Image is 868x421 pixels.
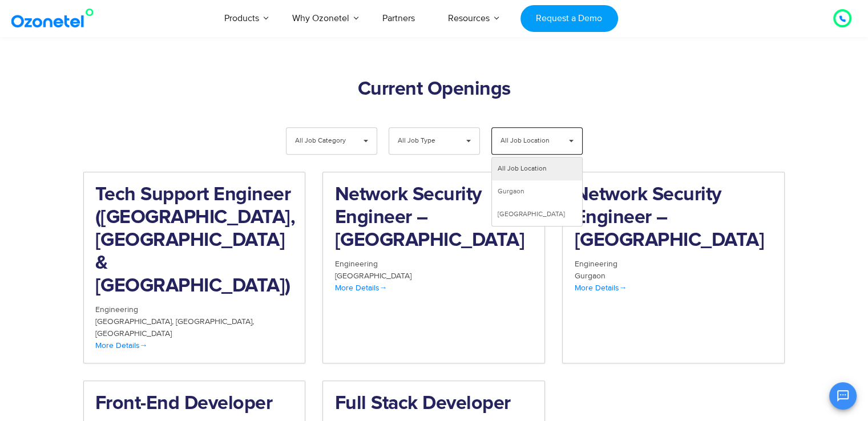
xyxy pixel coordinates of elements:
span: More Details [95,341,148,350]
h2: Current Openings [83,78,785,101]
li: Gurgaon [492,180,582,203]
span: ▾ [355,128,377,154]
button: Open chat [829,382,857,410]
h2: Tech Support Engineer ([GEOGRAPHIC_DATA], [GEOGRAPHIC_DATA] & [GEOGRAPHIC_DATA]) [95,184,294,298]
span: All Job Location [500,128,555,154]
span: [GEOGRAPHIC_DATA] [95,317,176,326]
h2: Network Security Engineer – [GEOGRAPHIC_DATA] [574,184,773,252]
li: [GEOGRAPHIC_DATA] [492,203,582,226]
span: Gurgaon [574,271,605,281]
span: [GEOGRAPHIC_DATA] [334,271,411,281]
span: All Job Category [295,128,349,154]
span: Engineering [95,305,138,314]
a: Network Security Engineer – [GEOGRAPHIC_DATA] Engineering Gurgaon More Details [562,172,785,363]
span: Engineering [334,259,377,269]
li: All Job Location [492,157,582,180]
span: ▾ [560,128,582,154]
a: Tech Support Engineer ([GEOGRAPHIC_DATA], [GEOGRAPHIC_DATA] & [GEOGRAPHIC_DATA]) Engineering [GEO... [83,172,306,363]
h2: Front-End Developer [95,392,294,415]
span: More Details [574,283,627,293]
span: More Details [334,283,387,293]
a: Network Security Engineer – [GEOGRAPHIC_DATA] Engineering [GEOGRAPHIC_DATA] More Details [322,172,545,363]
span: [GEOGRAPHIC_DATA] [95,329,172,338]
h2: Full Stack Developer [334,392,533,415]
h2: Network Security Engineer – [GEOGRAPHIC_DATA] [334,184,533,252]
span: All Job Type [398,128,452,154]
span: ▾ [458,128,479,154]
span: [GEOGRAPHIC_DATA] [176,317,254,326]
a: Request a Demo [520,5,618,32]
span: Engineering [574,259,617,269]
